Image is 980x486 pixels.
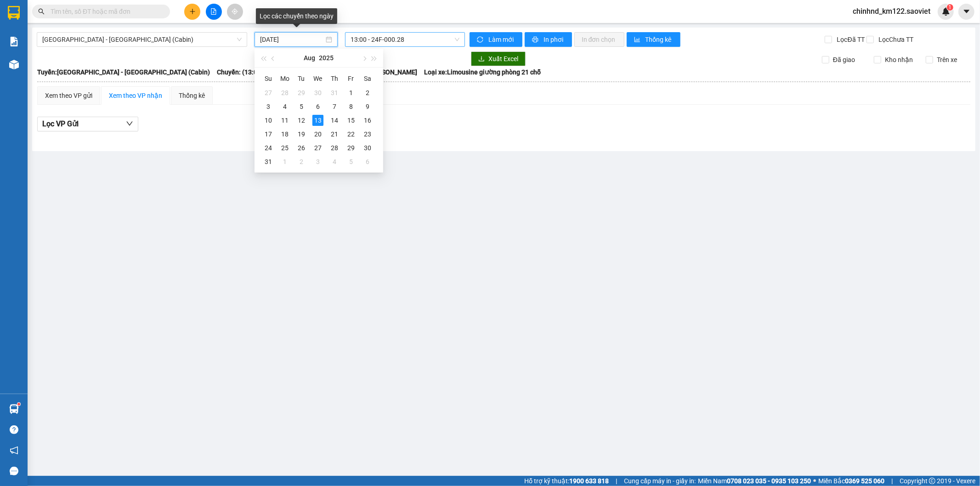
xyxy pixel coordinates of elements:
td: 2025-08-28 [326,141,343,155]
th: Mo [277,71,293,86]
div: 28 [329,142,340,153]
div: Xem theo VP nhận [109,90,162,101]
img: logo-vxr [8,6,20,20]
div: 22 [346,129,357,140]
button: syncLàm mới [470,32,522,47]
img: solution-icon [9,37,19,46]
span: plus [189,8,196,15]
td: 2025-08-29 [343,141,359,155]
td: 2025-08-05 [293,100,310,113]
span: Lọc Đã TT [833,34,866,45]
span: Trên xe [933,55,961,65]
td: 2025-08-06 [310,100,326,113]
span: Hà Nội - Lào Cai (Cabin) [42,33,242,46]
div: 31 [263,156,274,167]
div: 1 [346,87,357,98]
td: 2025-08-18 [277,127,293,141]
div: 4 [279,101,290,112]
td: 2025-09-06 [359,155,376,169]
span: Lọc Chưa TT [875,34,915,45]
div: 11 [279,115,290,126]
div: Thống kê [179,90,205,101]
div: 4 [329,156,340,167]
div: 7 [329,101,340,112]
div: 2 [362,87,373,98]
th: Th [326,71,343,86]
td: 2025-07-30 [310,86,326,100]
div: 29 [296,87,307,98]
td: 2025-09-05 [343,155,359,169]
span: Cung cấp máy in - giấy in: [624,476,696,486]
div: 16 [362,115,373,126]
div: 29 [346,142,357,153]
td: 2025-09-03 [310,155,326,169]
div: 17 [263,129,274,140]
span: 13:00 - 24F-000.28 [351,33,459,46]
div: 3 [263,101,274,112]
td: 2025-08-15 [343,113,359,127]
button: bar-chartThống kê [627,32,680,47]
span: down [126,120,133,127]
strong: 1900 633 818 [569,477,609,485]
sup: 1 [17,403,20,406]
span: search [38,8,45,15]
td: 2025-08-07 [326,100,343,113]
td: 2025-08-16 [359,113,376,127]
div: 12 [296,115,307,126]
td: 2025-08-14 [326,113,343,127]
td: 2025-08-24 [260,141,277,155]
button: aim [227,4,243,20]
td: 2025-08-11 [277,113,293,127]
span: chinhnd_km122.saoviet [845,6,938,17]
button: file-add [206,4,222,20]
td: 2025-08-08 [343,100,359,113]
span: bar-chart [634,36,642,44]
td: 2025-08-19 [293,127,310,141]
div: 28 [279,87,290,98]
span: message [10,467,18,475]
button: Aug [304,49,315,67]
th: Sa [359,71,376,86]
span: sync [477,36,485,44]
div: 30 [362,142,373,153]
div: 19 [296,129,307,140]
span: Miền Nam [698,476,811,486]
strong: 0708 023 035 - 0935 103 250 [727,477,811,485]
span: ⚪️ [813,479,816,483]
div: 10 [263,115,274,126]
td: 2025-08-17 [260,127,277,141]
div: 31 [329,87,340,98]
span: | [891,476,893,486]
button: caret-down [958,4,974,20]
span: Kho nhận [881,55,917,65]
button: downloadXuất Excel [471,51,526,66]
span: | [616,476,617,486]
div: 21 [329,129,340,140]
td: 2025-09-02 [293,155,310,169]
td: 2025-08-27 [310,141,326,155]
td: 2025-07-28 [277,86,293,100]
td: 2025-07-27 [260,86,277,100]
div: 9 [362,101,373,112]
div: 18 [279,129,290,140]
button: 2025 [319,49,334,67]
span: In phơi [544,34,565,45]
div: 26 [296,142,307,153]
div: 27 [263,87,274,98]
div: 20 [312,129,323,140]
span: copyright [929,478,935,484]
td: 2025-08-10 [260,113,277,127]
button: printerIn phơi [525,32,572,47]
span: file-add [210,8,217,15]
td: 2025-08-23 [359,127,376,141]
td: 2025-08-22 [343,127,359,141]
td: 2025-08-25 [277,141,293,155]
th: We [310,71,326,86]
span: Đã giao [829,55,859,65]
td: 2025-08-31 [260,155,277,169]
b: Tuyến: [GEOGRAPHIC_DATA] - [GEOGRAPHIC_DATA] (Cabin) [37,68,210,76]
td: 2025-08-26 [293,141,310,155]
div: Xem theo VP gửi [45,90,92,101]
td: 2025-08-21 [326,127,343,141]
div: 6 [362,156,373,167]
